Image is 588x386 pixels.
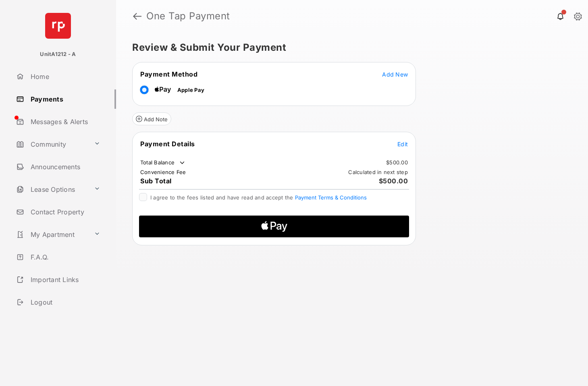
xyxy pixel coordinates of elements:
[132,43,565,52] h5: Review & Submit Your Payment
[45,13,71,39] img: svg+xml;base64,PHN2ZyB4bWxucz0iaHR0cDovL3d3dy53My5vcmcvMjAwMC9zdmciIHdpZHRoPSI2NCIgaGVpZ2h0PSI2NC...
[13,293,116,312] a: Logout
[13,67,116,86] a: Home
[382,71,408,78] span: Add New
[146,11,230,21] strong: One Tap Payment
[140,140,195,148] span: Payment Details
[13,157,116,176] a: Announcements
[397,141,408,147] span: Edit
[295,194,367,201] button: I agree to the fees listed and have read and accept the
[397,140,408,148] button: Edit
[40,50,76,58] p: UnitA1212 - A
[13,270,104,289] a: Important Links
[13,202,116,222] a: Contact Property
[348,168,408,176] td: Calculated in next step
[13,112,116,131] a: Messages & Alerts
[140,159,186,167] td: Total Balance
[13,89,116,109] a: Payments
[382,70,408,78] button: Add New
[177,87,204,93] span: Apple Pay
[150,194,367,201] span: I agree to the fees listed and have read and accept the
[13,135,91,154] a: Community
[13,180,91,199] a: Lease Options
[13,247,116,267] a: F.A.Q.
[13,225,91,244] a: My Apartment
[140,168,187,176] td: Convenience Fee
[140,177,172,185] span: Sub Total
[386,159,408,166] td: $500.00
[132,112,171,125] button: Add Note
[140,70,197,78] span: Payment Method
[379,177,408,185] span: $500.00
